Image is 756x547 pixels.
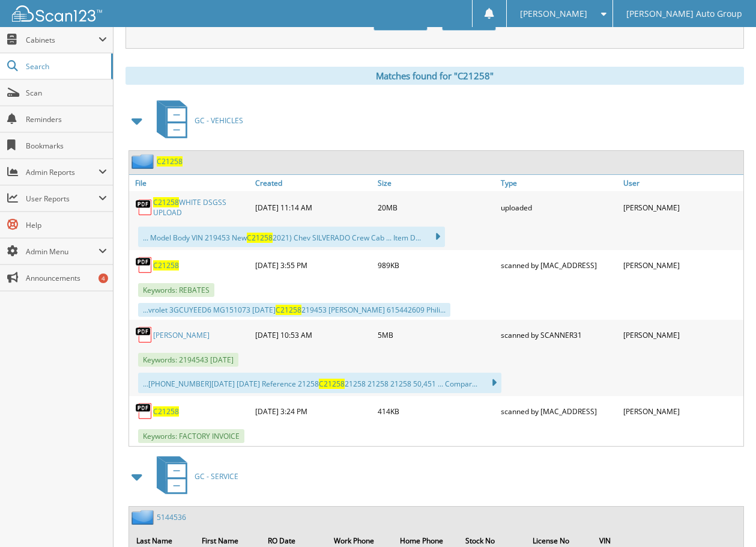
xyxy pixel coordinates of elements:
[375,253,498,277] div: 989KB
[620,194,743,221] div: [PERSON_NAME]
[26,141,107,151] span: Bookmarks
[138,283,214,297] span: Keywords: REBATES
[498,253,621,277] div: scanned by [MAC_ADDRESS]
[252,253,375,277] div: [DATE] 3:55 PM
[498,175,621,191] a: Type
[150,453,238,500] a: GC - SERVICE
[696,489,756,547] iframe: Chat Widget
[138,429,244,443] span: Keywords: FACTORY INVOICE
[195,471,238,481] span: GC - SERVICE
[252,323,375,347] div: [DATE] 10:53 AM
[375,399,498,423] div: 414KB
[26,61,105,72] span: Search
[125,67,744,85] div: Matches found for "C21258"
[620,253,743,277] div: [PERSON_NAME]
[135,402,153,420] img: PDF.png
[26,35,98,45] span: Cabinets
[135,198,153,216] img: PDF.png
[252,175,375,191] a: Created
[375,323,498,347] div: 5MB
[132,510,157,525] img: folder2.png
[375,175,498,191] a: Size
[498,399,621,423] div: scanned by [MAC_ADDRESS]
[276,305,301,315] span: C21258
[157,512,186,522] a: 5144536
[620,399,743,423] div: [PERSON_NAME]
[138,353,238,367] span: Keywords: 2194543 [DATE]
[26,114,107,124] span: Reminders
[26,273,107,283] span: Announcements
[620,175,743,191] a: User
[26,88,107,98] span: Scan
[626,10,742,17] span: [PERSON_NAME] Auto Group
[135,326,153,344] img: PDF.png
[252,194,375,221] div: [DATE] 11:14 AM
[247,233,273,243] span: C21258
[498,323,621,347] div: scanned by SCANNER31
[132,154,157,169] img: folder2.png
[150,97,243,144] a: GC - VEHICLES
[129,175,252,191] a: File
[138,227,445,247] div: ... Model Body VIN 219453 New 2021) Chev SILVERADO Crew Cab ... Item D...
[157,156,183,167] a: C21258
[153,197,179,207] span: C21258
[195,115,243,126] span: GC - VEHICLES
[26,246,98,257] span: Admin Menu
[319,379,345,389] span: C21258
[153,330,210,340] a: [PERSON_NAME]
[498,194,621,221] div: uploaded
[26,194,98,204] span: User Reports
[252,399,375,423] div: [DATE] 3:24 PM
[135,256,153,274] img: PDF.png
[138,373,501,393] div: ...[PHONE_NUMBER][DATE] [DATE] Reference 21258 21258 21258 21258 50,451 ... Compar...
[26,220,107,230] span: Help
[153,260,179,270] a: C21258
[375,194,498,221] div: 20MB
[138,303,450,317] div: ...vrolet 3GCUYEED6 MG151073 [DATE] 219453 [PERSON_NAME] 615442609 Phili...
[12,5,102,22] img: scan123-logo-white.svg
[153,197,249,218] a: C21258WHITE DSGSS UPLOAD
[620,323,743,347] div: [PERSON_NAME]
[98,273,108,283] div: 4
[520,10,587,17] span: [PERSON_NAME]
[153,406,179,417] a: C21258
[26,167,98,177] span: Admin Reports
